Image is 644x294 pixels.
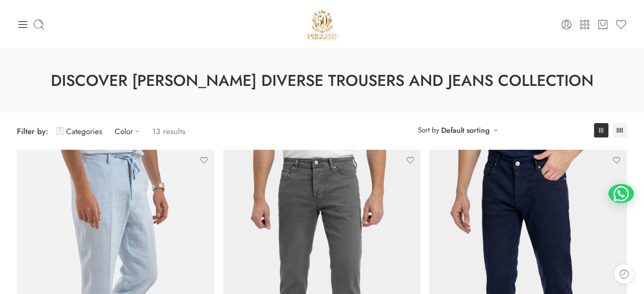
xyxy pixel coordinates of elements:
p: 13 results [152,121,185,141]
a: Cart [597,19,609,30]
span: Sort by [418,123,439,137]
a: Categories [57,121,102,141]
img: Pellini [304,6,340,42]
a: Pellini - [304,6,340,42]
a: Wishlist [615,19,627,30]
span: Filter by: [17,126,48,137]
h1: Discover [PERSON_NAME] Diverse Trousers and Jeans Collection [21,70,623,92]
a: Login / Register [561,19,572,30]
a: Default sorting [441,124,489,136]
a: Color [115,121,144,141]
